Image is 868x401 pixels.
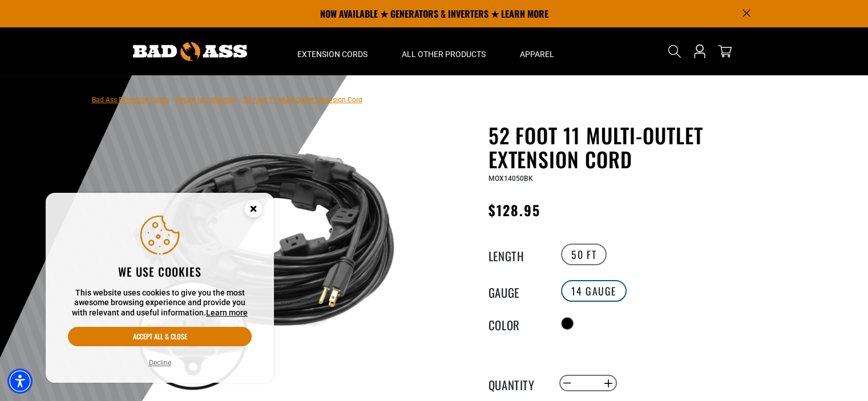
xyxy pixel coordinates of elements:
[92,96,169,104] a: Bad Ass Extension Cords
[171,96,173,104] span: ›
[488,376,546,391] label: Quantity
[385,27,503,75] summary: All Other Products
[7,368,33,394] div: Accessibility Menu
[488,283,546,298] legend: Gauge
[46,193,274,383] aside: Cookie Consent
[133,42,247,61] img: Bad Ass Extension Cords
[488,316,546,331] legend: Color
[561,244,607,265] label: 50 FT
[488,247,546,262] legend: Length
[126,125,401,400] img: black
[206,308,248,317] a: This website uses cookies to give you the most awesome browsing experience and provide you with r...
[146,357,175,368] button: Decline
[92,92,362,106] nav: breadcrumbs
[68,264,252,279] h2: We use cookies
[488,200,541,220] span: $128.95
[68,327,252,346] button: Accept all & close
[243,96,362,104] span: 52 Foot 11 Multi-Outlet Extension Cord
[280,27,385,75] summary: Extension Cords
[488,175,533,183] span: MOX14050BK
[488,123,768,171] h1: 52 Foot 11 Multi-Outlet Extension Cord
[176,96,236,104] a: Return to Collection
[297,49,368,59] span: Extension Cords
[68,288,252,318] p: This website uses cookies to give you the most awesome browsing experience and provide you with r...
[561,280,627,302] label: 14 Gauge
[402,49,486,59] span: All Other Products
[665,42,684,60] summary: Search
[239,96,241,104] span: ›
[503,27,571,75] summary: Apparel
[520,49,554,59] span: Apparel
